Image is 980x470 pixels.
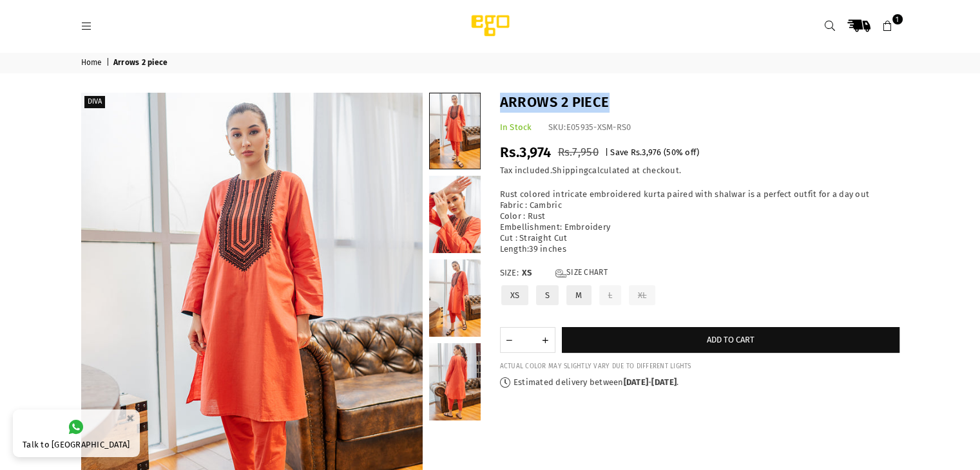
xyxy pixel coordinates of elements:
[500,377,899,388] p: Estimated delivery between - .
[565,284,592,306] label: M
[500,268,899,279] label: Size:
[436,13,545,39] img: Ego
[876,14,899,37] a: 1
[892,14,903,24] span: 1
[113,58,170,68] span: Arrows 2 piece
[562,327,899,353] button: Add to cart
[13,409,140,457] a: Talk to [GEOGRAPHIC_DATA]
[106,58,111,68] span: |
[500,362,899,371] div: ACTUAL COLOR MAY SLIGHTLY VARY DUE TO DIFFERENT LIGHTS
[707,335,754,344] span: Add to cart
[84,96,105,108] label: Diva
[122,408,138,429] button: ×
[558,146,599,159] span: Rs.7,950
[81,58,104,68] a: Home
[666,147,676,157] span: 50
[631,147,662,157] span: Rs.3,976
[500,327,555,353] quantity-input: Quantity
[548,122,631,133] div: SKU:
[500,189,899,254] div: Rust colored intricate embroidered kurta paired with shalwar is a perfect outfit for a day out Fa...
[598,284,622,306] label: L
[628,284,657,306] label: XL
[522,268,548,279] span: XS
[72,52,909,73] nav: breadcrumbs
[535,284,560,306] label: S
[818,14,841,37] a: Search
[500,165,899,176] div: Tax included. calculated at checkout.
[610,147,628,157] span: Save
[75,21,99,30] a: Menu
[555,268,608,279] a: Size Chart
[552,165,588,176] a: Shipping
[500,284,530,306] label: XS
[500,144,552,161] span: Rs.3,974
[500,93,899,113] h1: Arrows 2 piece
[664,147,699,157] span: ( % off)
[651,377,677,387] time: [DATE]
[500,122,532,132] span: In Stock
[624,377,649,387] time: [DATE]
[605,147,608,157] span: |
[566,122,631,132] span: E05935-XSM-RS0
